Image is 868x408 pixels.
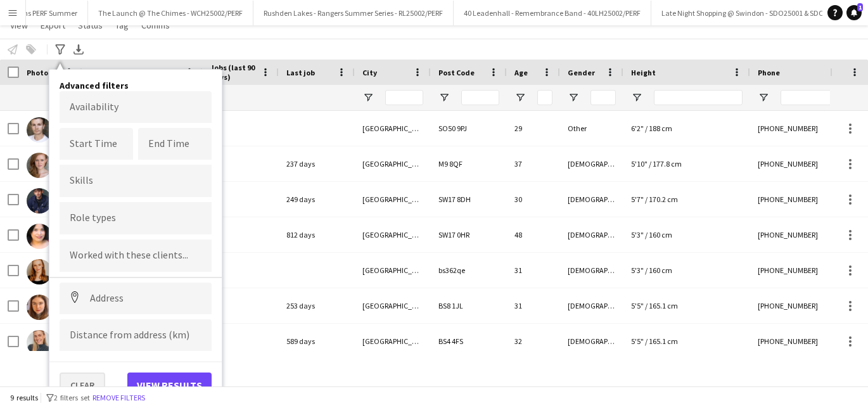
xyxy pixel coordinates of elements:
span: Photo [27,68,48,77]
div: M9 8QF [431,146,507,181]
div: 237 days [279,146,355,181]
div: SO50 9PJ [431,111,507,146]
a: Comms [136,17,175,34]
span: Full Name [90,68,125,77]
div: 30 [507,182,560,217]
button: Open Filter Menu [438,92,450,103]
div: [DEMOGRAPHIC_DATA] [560,253,623,288]
h4: Advanced filters [60,80,212,91]
div: 5'3" / 160 cm [623,253,750,288]
a: Tag [110,17,134,34]
input: Post Code Filter Input [461,90,499,105]
app-action-btn: Advanced filters [53,42,68,57]
img: Katy Oliver [27,153,52,178]
span: View [10,20,28,31]
button: Late Night Shopping @ Swindon - SDO25001 & SDO25002 [651,1,854,25]
div: 29 [507,111,560,146]
button: Open Filter Menu [568,92,579,103]
app-action-btn: Export XLSX [71,42,86,57]
input: Type to search skills... [70,175,201,186]
button: Clear [60,373,105,398]
div: [GEOGRAPHIC_DATA] [355,253,431,288]
div: [GEOGRAPHIC_DATA] [355,324,431,359]
div: [DEMOGRAPHIC_DATA] [560,324,623,359]
span: Export [41,20,65,31]
img: Olivia Wylde [27,295,52,320]
div: 5'7" / 170.2 cm [623,182,750,217]
div: 812 days [279,217,355,252]
div: [DEMOGRAPHIC_DATA] [560,288,623,323]
div: 31 [507,253,560,288]
div: 589 days [279,324,355,359]
button: Open Filter Menu [514,92,526,103]
div: [GEOGRAPHIC_DATA] [355,288,431,323]
div: SW17 0HR [431,217,507,252]
div: 0 [203,288,279,323]
div: 5'10" / 177.8 cm [623,146,750,181]
span: Post Code [438,68,475,77]
span: 1 [857,3,863,11]
div: 6'2" / 188 cm [623,111,750,146]
div: [DEMOGRAPHIC_DATA] [560,146,623,181]
div: [GEOGRAPHIC_DATA] [355,111,431,146]
a: View [5,17,33,34]
div: [DEMOGRAPHIC_DATA] [560,217,623,252]
div: [GEOGRAPHIC_DATA] [355,146,431,181]
div: 0 [203,146,279,181]
input: Type to search clients... [70,250,201,262]
a: Export [35,17,70,34]
span: Gender [568,68,595,77]
button: Rushden Lakes - Rangers Summer Series - RL25002/PERF [253,1,454,25]
div: 32 [507,324,560,359]
div: 253 days [279,288,355,323]
input: Gender Filter Input [590,90,616,105]
span: Jobs (last 90 days) [210,63,256,82]
div: 249 days [279,182,355,217]
div: 5'5" / 165.1 cm [623,288,750,323]
div: 5'5" / 165.1 cm [623,324,750,359]
img: Olivia Benton [27,330,52,355]
span: Age [514,68,528,77]
img: Jack Oliver [27,117,52,143]
button: The Launch @ The Chimes - WCH25002/PERF [88,1,253,25]
div: Other [560,111,623,146]
div: [DEMOGRAPHIC_DATA] [560,182,623,217]
div: 37 [507,146,560,181]
div: 48 [507,217,560,252]
span: Status [78,20,103,31]
div: 0 [203,253,279,288]
a: Status [73,17,108,34]
img: Olivia Braza [27,224,52,249]
input: Height Filter Input [654,90,743,105]
div: 5'3" / 160 cm [623,217,750,252]
div: 0 [203,324,279,359]
div: 0 [203,111,279,146]
button: 40 Leadenhall - Remembrance Band - 40LH25002/PERF [454,1,651,25]
div: BS4 4FS [431,324,507,359]
div: 31 [507,288,560,323]
input: City Filter Input [385,90,423,105]
span: Tag [115,20,129,31]
div: [GEOGRAPHIC_DATA] [355,182,431,217]
span: City [362,68,377,77]
span: Height [631,68,656,77]
div: BS8 1JL [431,288,507,323]
span: Last job [286,68,315,77]
div: [GEOGRAPHIC_DATA] [355,217,431,252]
div: 0 [203,182,279,217]
img: Olivia Nash-Morris [27,259,52,284]
img: Oliver Roy [27,188,52,214]
input: Age Filter Input [537,90,552,105]
button: Open Filter Menu [758,92,769,103]
span: Comms [141,20,170,31]
div: 0 [203,217,279,252]
button: Open Filter Menu [631,92,642,103]
span: Phone [758,68,780,77]
button: Open Filter Menu [362,92,374,103]
button: View results [127,373,212,398]
div: SW17 8DH [431,182,507,217]
a: 1 [846,5,862,20]
div: bs362qe [431,253,507,288]
input: Type to search role types... [70,213,201,224]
